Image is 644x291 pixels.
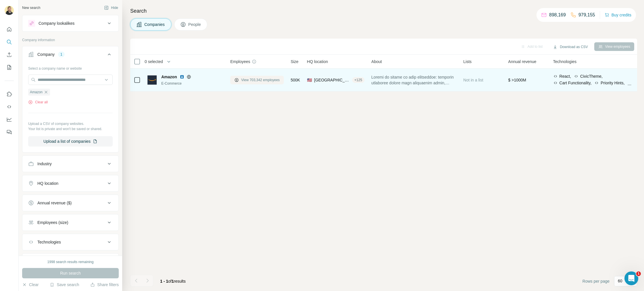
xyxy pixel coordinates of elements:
[22,196,118,210] button: Annual revenue ($)
[5,102,14,112] button: Use Surfe API
[241,77,280,83] span: View 703,342 employees
[22,176,118,190] button: HQ location
[5,50,14,60] button: Enrich CSV
[5,24,14,35] button: Quick start
[180,75,184,79] img: LinkedIn logo
[291,59,298,64] span: Size
[37,52,55,57] div: Company
[168,279,172,284] span: of
[5,89,14,99] button: Use Surfe on LinkedIn
[578,12,595,18] p: 979,155
[618,278,622,284] p: 60
[5,114,14,125] button: Dashboard
[508,59,536,64] span: Annual revenue
[582,278,609,284] span: Rows per page
[58,52,65,57] div: 1
[28,121,113,126] p: Upload a CSV of company websites.
[5,6,14,15] img: Avatar
[559,73,571,79] span: React,
[5,37,14,47] button: Search
[605,11,631,19] button: Buy credits
[28,126,113,132] p: Your list is private and won't be saved or shared.
[37,200,72,206] div: Annual revenue ($)
[28,100,48,105] button: Clear all
[601,80,624,86] span: Priority Hints,
[130,7,637,15] h4: Search
[291,77,300,83] span: 500K
[30,90,43,95] span: Amazon
[371,59,382,64] span: About
[22,5,40,10] div: New search
[28,64,113,71] div: Select a company name or website
[28,136,113,147] button: Upload a list of companies
[508,78,526,82] span: $ >1000M
[147,75,157,85] img: Logo of Amazon
[352,77,365,83] div: + 125
[22,157,118,171] button: Industry
[22,235,118,249] button: Technologies
[624,271,638,285] iframe: Intercom live chat
[463,59,472,64] span: Lists
[50,282,79,288] button: Save search
[553,59,577,64] span: Technologies
[559,80,592,86] span: Cart Functionality,
[463,78,483,82] span: Not in a list
[161,74,177,80] span: Amazon
[22,255,118,269] button: Keywords
[144,22,165,27] span: Companies
[22,37,119,43] p: Company information
[549,12,566,18] p: 898,169
[90,282,119,288] button: Share filters
[172,279,174,284] span: 1
[314,77,350,83] span: [GEOGRAPHIC_DATA], [US_STATE]
[307,77,312,83] span: 🇺🇸
[5,62,14,73] button: My lists
[549,43,592,51] button: Download as CSV
[37,239,61,245] div: Technologies
[22,47,118,64] button: Company1
[37,220,68,225] div: Employees (size)
[188,22,202,27] span: People
[160,279,168,284] span: 1 - 1
[5,127,14,137] button: Feedback
[160,279,186,284] span: results
[145,59,163,64] span: 0 selected
[371,74,457,86] span: Loremi do sitame co adip elitseddoe: temporin utlaboree dolore magn aliquaenim admin, veniamq nos...
[37,180,58,186] div: HQ location
[161,81,223,86] div: E-Commerce
[22,282,39,288] button: Clear
[100,3,122,12] button: Hide
[22,216,118,229] button: Employees (size)
[39,20,74,26] div: Company lookalikes
[230,59,250,64] span: Employees
[307,59,328,64] span: HQ location
[47,259,94,265] div: 1998 search results remaining
[22,16,118,30] button: Company lookalikes
[636,271,641,276] span: 1
[580,73,603,79] span: CivicTheme,
[230,76,284,84] button: View 703,342 employees
[37,161,52,167] div: Industry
